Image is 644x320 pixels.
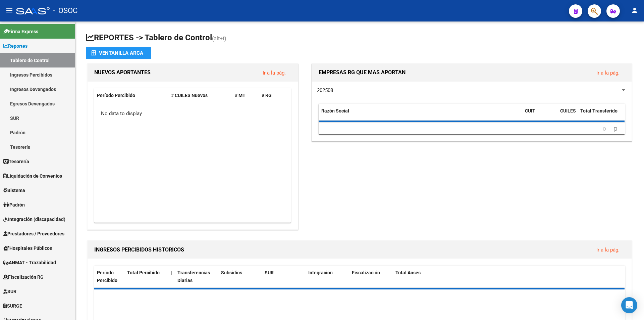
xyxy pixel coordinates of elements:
[600,125,609,132] a: go to previous page
[5,6,13,14] mat-icon: menu
[596,247,620,253] a: Ir a la pág.
[321,108,349,113] span: Razón Social
[317,87,333,93] span: 202508
[3,259,56,266] span: ANMAT - Trazabilidad
[3,216,65,223] span: Integración (discapacidad)
[97,270,117,283] span: Período Percibido
[127,270,160,275] span: Total Percibido
[91,47,146,59] div: Ventanilla ARCA
[94,69,151,76] span: NUEVOS APORTANTES
[232,88,259,103] datatable-header-cell: # MT
[3,273,44,281] span: Fiscalización RG
[3,244,52,252] span: Hospitales Públicos
[94,246,184,253] span: INGRESOS PERCIBIDOS HISTORICOS
[124,266,168,288] datatable-header-cell: Total Percibido
[265,270,274,275] span: SUR
[621,297,637,313] div: Open Intercom Messenger
[235,93,246,98] span: # MT
[263,70,286,76] a: Ir a la pág.
[53,3,77,18] span: - OSOC
[560,108,576,113] span: CUILES
[352,270,380,275] span: Fiscalización
[259,88,286,103] datatable-header-cell: # RG
[557,104,578,126] datatable-header-cell: CUILES
[86,32,633,44] h1: REPORTES -> Tablero de Control
[611,125,621,132] a: go to next page
[3,42,28,50] span: Reportes
[308,270,333,275] span: Integración
[171,93,208,98] span: # CUILES Nuevos
[175,266,218,288] datatable-header-cell: Transferencias Diarias
[3,302,22,310] span: SURGE
[393,266,620,288] datatable-header-cell: Total Anses
[591,66,625,79] button: Ir a la pág.
[522,104,557,126] datatable-header-cell: CUIT
[94,105,291,122] div: No data to display
[525,108,535,113] span: CUIT
[319,104,522,126] datatable-header-cell: Razón Social
[262,93,272,98] span: # RG
[168,266,175,288] datatable-header-cell: |
[580,108,618,113] span: Total Transferido
[177,270,210,283] span: Transferencias Diarias
[3,230,64,237] span: Prestadores / Proveedores
[3,288,16,295] span: SUR
[631,6,639,14] mat-icon: person
[171,270,172,275] span: |
[257,66,291,79] button: Ir a la pág.
[3,172,62,180] span: Liquidación de Convenios
[596,70,620,76] a: Ir a la pág.
[395,270,421,275] span: Total Anses
[262,266,306,288] datatable-header-cell: SUR
[319,69,406,76] span: EMPRESAS RG QUE MAS APORTAN
[3,201,25,209] span: Padrón
[218,266,262,288] datatable-header-cell: Subsidios
[306,266,349,288] datatable-header-cell: Integración
[97,93,135,98] span: Período Percibido
[94,88,168,103] datatable-header-cell: Período Percibido
[94,266,124,288] datatable-header-cell: Período Percibido
[3,158,29,165] span: Tesorería
[591,243,625,256] button: Ir a la pág.
[349,266,393,288] datatable-header-cell: Fiscalización
[86,47,151,59] button: Ventanilla ARCA
[212,35,226,42] span: (alt+t)
[3,187,25,194] span: Sistema
[578,104,625,126] datatable-header-cell: Total Transferido
[3,28,38,35] span: Firma Express
[168,88,232,103] datatable-header-cell: # CUILES Nuevos
[221,270,242,275] span: Subsidios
